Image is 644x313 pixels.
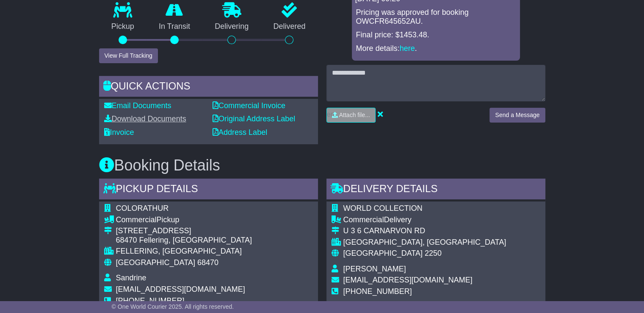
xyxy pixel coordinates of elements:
[104,115,186,123] a: Download Documents
[343,204,423,212] span: WORLD COLLECTION
[116,215,252,225] div: Pickup
[104,128,134,137] a: Invoice
[99,76,318,99] div: Quick Actions
[343,215,384,224] span: Commercial
[116,236,252,245] div: 68470 Fellering, [GEOGRAPHIC_DATA]
[425,249,442,257] span: 2250
[343,265,406,273] span: [PERSON_NAME]
[213,128,267,137] a: Address Label
[343,215,506,225] div: Delivery
[116,296,185,305] span: [PHONE_NUMBER]
[343,238,506,247] div: [GEOGRAPHIC_DATA], [GEOGRAPHIC_DATA]
[489,108,545,123] button: Send a Message
[343,287,412,296] span: [PHONE_NUMBER]
[400,44,415,53] a: here
[116,258,195,267] span: [GEOGRAPHIC_DATA]
[197,258,218,267] span: 68470
[99,157,545,174] h3: Booking Details
[343,226,506,236] div: U 3 6 CARNARVON RD
[261,22,318,31] p: Delivered
[116,204,169,212] span: COLORATHUR
[112,303,234,310] span: © One World Courier 2025. All rights reserved.
[99,22,146,31] p: Pickup
[116,215,157,224] span: Commercial
[99,179,318,201] div: Pickup Details
[343,276,473,284] span: [EMAIL_ADDRESS][DOMAIN_NAME]
[213,101,285,110] a: Commercial Invoice
[116,285,245,293] span: [EMAIL_ADDRESS][DOMAIN_NAME]
[326,179,545,201] div: Delivery Details
[356,8,516,26] p: Pricing was approved for booking OWCFR645652AU.
[202,22,261,31] p: Delivering
[116,226,252,236] div: [STREET_ADDRESS]
[146,22,202,31] p: In Transit
[116,274,146,282] span: Sandrine
[116,247,252,256] div: FELLERING, [GEOGRAPHIC_DATA]
[104,101,171,110] a: Email Documents
[99,48,158,63] button: View Full Tracking
[343,249,423,257] span: [GEOGRAPHIC_DATA]
[356,44,516,53] p: More details: .
[213,115,295,123] a: Original Address Label
[356,31,516,40] p: Final price: $1453.48.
